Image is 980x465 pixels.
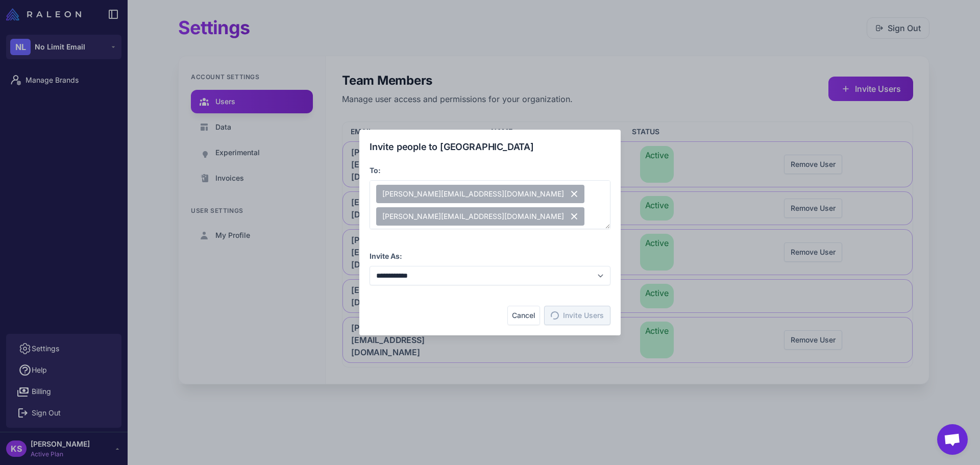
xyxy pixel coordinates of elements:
div: Open chat [937,424,968,455]
button: Cancel [507,306,540,325]
button: Invite Users [544,306,610,325]
span: [PERSON_NAME][EMAIL_ADDRESS][DOMAIN_NAME] [376,185,584,203]
div: Invite people to [GEOGRAPHIC_DATA] [370,140,610,154]
label: To: [370,166,381,175]
span: [PERSON_NAME][EMAIL_ADDRESS][DOMAIN_NAME] [376,207,584,226]
label: Invite As: [370,252,402,260]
